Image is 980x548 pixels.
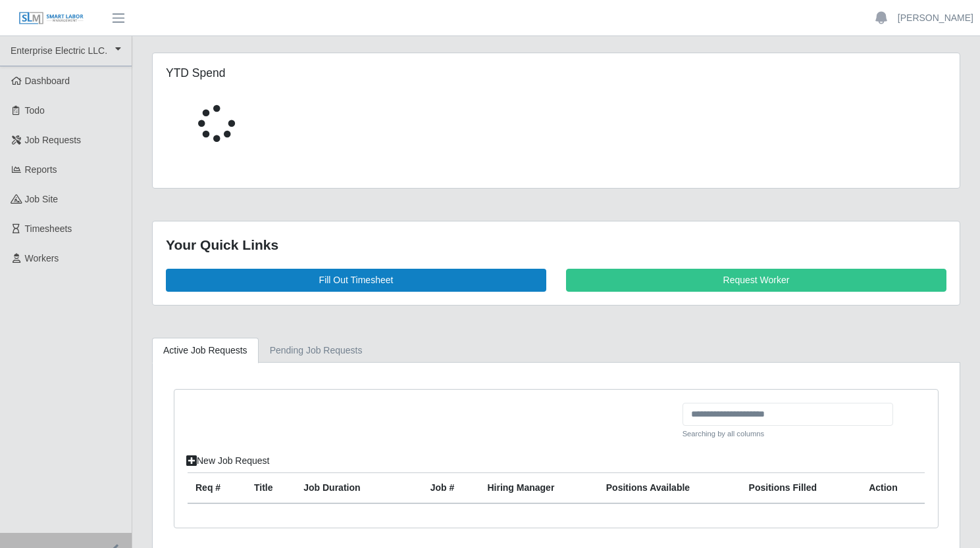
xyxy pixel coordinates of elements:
th: Job Duration [296,473,400,504]
a: Pending Job Requests [259,338,374,363]
h5: YTD Spend [166,66,413,80]
span: Workers [25,253,59,263]
div: Your Quick Links [166,235,946,256]
th: Positions Available [598,473,741,504]
span: Reports [25,164,57,175]
img: SLM Logo [18,11,84,26]
a: New Job Request [178,449,278,472]
th: Action [861,473,925,504]
a: Active Job Requests [152,338,259,363]
small: Searching by all columns [683,428,893,440]
th: Hiring Manager [479,473,598,504]
a: Fill Out Timesheet [166,269,546,292]
a: Request Worker [566,269,946,292]
th: Job # [423,473,480,504]
a: [PERSON_NAME] [898,11,973,25]
span: job site [25,194,59,204]
th: Title [246,473,296,504]
th: Positions Filled [741,473,862,504]
span: Todo [25,105,45,116]
span: Timesheets [25,223,72,234]
span: Dashboard [25,76,70,86]
span: Job Requests [25,135,82,145]
th: Req # [188,473,246,504]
